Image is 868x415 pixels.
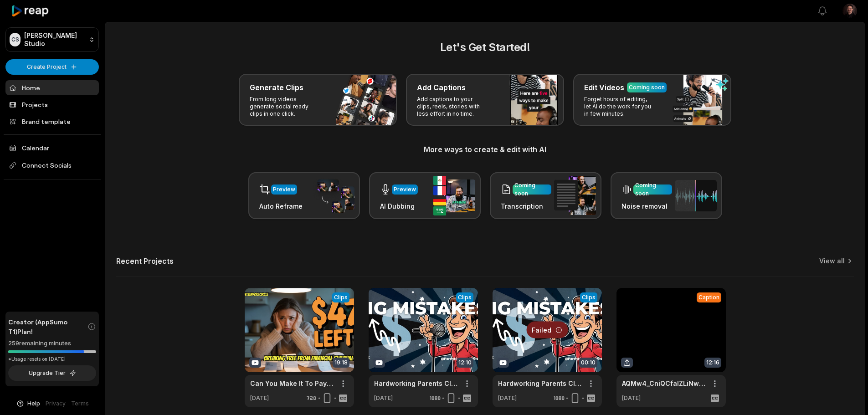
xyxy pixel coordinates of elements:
a: Privacy [46,400,66,408]
div: Hardworking Parents Club Podcast [498,379,582,388]
h3: Edit Videos [584,82,624,93]
h3: More ways to create & edit with AI [116,144,854,155]
h2: Recent Projects [116,256,174,266]
p: From long videos generate social ready clips in one click. [250,96,320,118]
a: Hardworking Parents Club Podcast [374,379,458,388]
p: Forget hours of editing, let AI do the work for you in few minutes. [584,96,655,118]
a: View all [819,256,845,266]
div: 259 remaining minutes [8,339,96,348]
img: ai_dubbing.png [433,176,475,215]
h3: Add Captions [417,82,466,93]
h3: Noise removal [621,201,672,211]
a: Calendar [5,140,99,155]
div: Coming soon [635,181,670,198]
div: Preview [273,185,295,194]
a: Brand template [5,114,99,129]
button: Upgrade Tier [8,365,96,381]
h3: Auto Reframe [259,201,303,211]
span: Creator (AppSumo T1) Plan! [8,317,87,336]
h3: Generate Clips [250,82,303,93]
h2: Let's Get Started! [116,39,854,56]
a: Home [5,80,99,95]
a: Terms [71,400,89,408]
div: Coming soon [514,181,550,198]
img: noise_removal.png [675,180,717,211]
h3: AI Dubbing [380,201,418,211]
a: Projects [5,97,99,112]
div: Coming soon [629,83,665,92]
img: transcription.png [554,176,596,215]
div: *Usage resets on [DATE] [8,356,96,363]
p: [PERSON_NAME] Studio [24,31,85,48]
div: Preview [394,185,416,194]
a: AQMw4_CniQCfaIZLiNw64q3w-0aG1pbgMMO57jCYRfUZELHX4EPCsgaL8hxOO97wbIURiymOigZQWNe5oUzsQl99ndViWfgNo... [622,379,706,388]
span: Connect Socials [5,157,99,174]
button: Create Project [5,59,99,75]
span: Help [27,400,40,408]
button: Help [16,400,40,408]
img: auto_reframe.png [313,178,354,214]
a: Can You Make It To Payday With $47? [250,379,334,388]
p: Add captions to your clips, reels, stories with less effort in no time. [417,96,488,118]
h3: Transcription [501,201,551,211]
div: CS [10,33,21,46]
